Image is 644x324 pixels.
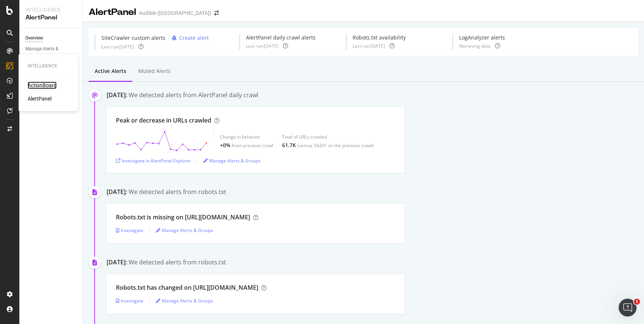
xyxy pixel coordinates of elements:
div: from previous crawl [232,142,273,149]
div: Intelligence [28,63,69,69]
div: Intelligence [25,6,76,13]
a: Investigate in AlertPanel Explorer [116,158,191,164]
div: arrow-right-arrow-left [214,10,219,16]
div: [DATE]: [107,91,127,99]
div: Last run: [DATE] [101,44,134,50]
div: (versus 54201 on the previous crawl) [297,142,374,149]
a: Manage Alerts & Groups [156,227,213,234]
div: Robots.txt availability [353,34,406,41]
a: Manage Alerts & Groups [203,158,261,164]
iframe: Intercom live chat [619,299,637,317]
a: Overview [25,34,77,42]
a: ActionBoard [28,82,57,89]
a: Investigate [116,227,143,234]
div: Muted alerts [138,67,171,75]
div: [DATE]: [107,258,127,267]
button: Create alert [169,34,209,42]
div: Change in behavior [220,134,273,140]
div: [DATE]: [107,188,127,196]
div: Robots.txt is missing on [URL][DOMAIN_NAME] [116,213,250,222]
button: Manage Alerts & Groups [203,155,261,166]
div: LogAnalyzer alerts [459,34,505,41]
div: Last run: [DATE] [246,43,278,49]
div: AlertPanel daily crawl alerts [246,34,316,41]
div: We detected alerts from robots.txt [129,188,226,196]
button: Manage Alerts & Groups [156,225,213,236]
button: Manage Alerts & Groups [156,295,213,307]
button: Investigate in AlertPanel Explorer [116,155,191,166]
div: +0% [220,142,230,149]
div: 61.7K [282,142,296,149]
div: Last run: [DATE] [353,43,385,49]
div: Audible ([GEOGRAPHIC_DATA]) [139,9,211,17]
div: Retrieving data [459,43,490,49]
div: Total of URLs crawled [282,134,374,140]
div: Peak or decrease in URLs crawled [116,116,211,125]
a: AlertPanel [28,95,51,102]
button: Investigate [116,295,143,307]
div: AlertPanel [89,6,136,19]
a: Manage Alerts & Groups [25,45,77,61]
div: Create alert [179,34,209,42]
div: AlertPanel [25,13,76,22]
div: Robots.txt has changed on [URL][DOMAIN_NAME] [116,283,258,292]
div: We detected alerts from robots.txt [129,258,226,267]
a: Investigate [116,298,143,304]
div: We detected alerts from AlertPanel daily crawl [129,91,258,99]
button: Investigate [116,225,143,236]
a: Manage Alerts & Groups [156,298,213,304]
div: Active alerts [95,67,126,75]
div: SiteCrawler custom alerts [101,34,165,42]
div: Manage Alerts & Groups [25,45,70,61]
div: Overview [25,34,43,42]
span: 1 [634,299,640,305]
